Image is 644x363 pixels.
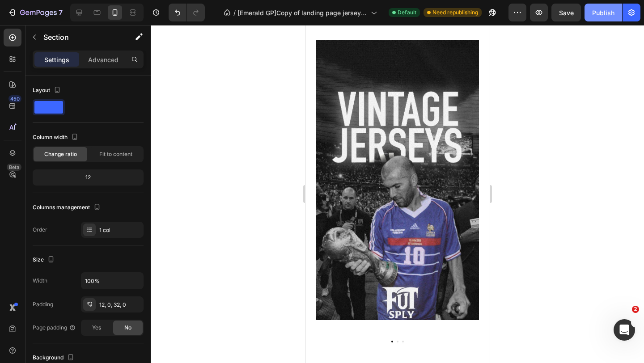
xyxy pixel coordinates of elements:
div: Columns management [33,202,102,214]
span: / [233,8,236,17]
p: Settings [44,55,69,64]
iframe: Design area [305,25,490,363]
div: 12, 0, 32, 0 [99,301,141,309]
span: [Emerald GP]Copy of landing page jersey shit [237,8,367,17]
iframe: Intercom live chat [614,319,635,341]
div: 1 col [99,226,141,234]
span: Save [559,9,574,17]
button: Save [551,4,581,21]
div: Beta [7,164,21,171]
div: Size [33,254,56,266]
button: 7 [4,4,67,21]
strong: [GEOGRAPHIC_DATA] [35,336,149,349]
p: 7 [59,7,63,18]
div: Padding [33,300,53,308]
button: Publish [585,4,622,21]
p: Section [43,32,117,42]
div: Width [33,277,47,285]
span: 2 [632,306,639,313]
div: Order [33,226,47,234]
div: Page padding [33,324,76,332]
div: Undo/Redo [169,4,205,21]
div: Layout [33,84,63,97]
span: Need republishing [432,8,478,17]
div: 12 [34,171,142,184]
span: Change ratio [44,150,77,158]
p: Advanced [88,55,119,64]
div: Column width [33,131,80,144]
span: No [124,324,131,332]
span: Yes [92,324,101,332]
div: Publish [592,8,614,17]
input: Auto [81,273,143,289]
span: Default [398,8,416,17]
div: 450 [8,95,21,102]
span: Fit to content [99,150,132,158]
